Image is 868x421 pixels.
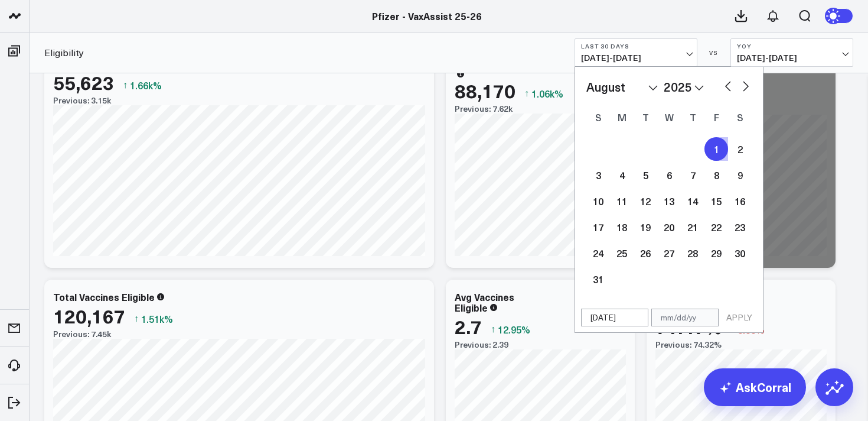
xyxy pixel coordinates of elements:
div: 88,170 [455,80,515,101]
span: 1.66k% [130,79,162,92]
span: ↑ [524,86,529,101]
div: 71.47% [655,316,722,337]
div: Previous: 7.62k [455,104,626,114]
div: Monday [610,108,634,127]
div: 120,167 [53,305,125,326]
div: Previous: 3.15k [53,96,425,105]
div: Tuesday [634,108,657,127]
div: 2.7 [455,316,482,337]
span: 1.06k% [531,87,563,100]
div: Friday [704,108,728,127]
a: Eligibility [44,46,84,59]
div: Previous: 2.39 [455,340,626,349]
span: [DATE] - [DATE] [581,53,691,63]
div: Avg Vaccines Eligible [455,290,514,314]
div: Sunday [586,108,610,127]
input: mm/dd/yy [581,309,648,326]
a: Pfizer - VaxAssist 25-26 [372,9,482,22]
span: [DATE] - [DATE] [737,53,847,63]
div: VS [703,49,725,56]
div: 55,623 [53,72,114,93]
div: Thursday [681,108,704,127]
span: 12.95% [498,323,530,336]
button: APPLY [722,309,757,326]
b: Last 30 Days [581,43,691,50]
button: YoY[DATE]-[DATE] [730,38,853,67]
span: 1.51k% [141,312,173,325]
div: Total Vaccines Eligible [53,290,155,303]
span: ↑ [123,77,128,93]
a: AskCorral [704,368,806,406]
span: ↑ [491,322,495,337]
div: Previous: 7.45k [53,329,425,339]
div: Wednesday [657,108,681,127]
span: ↑ [134,311,139,326]
button: Last 30 Days[DATE]-[DATE] [575,38,697,67]
b: YoY [737,43,847,50]
div: Saturday [728,108,752,127]
input: mm/dd/yy [651,309,719,326]
div: Previous: 74.32% [655,340,827,349]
